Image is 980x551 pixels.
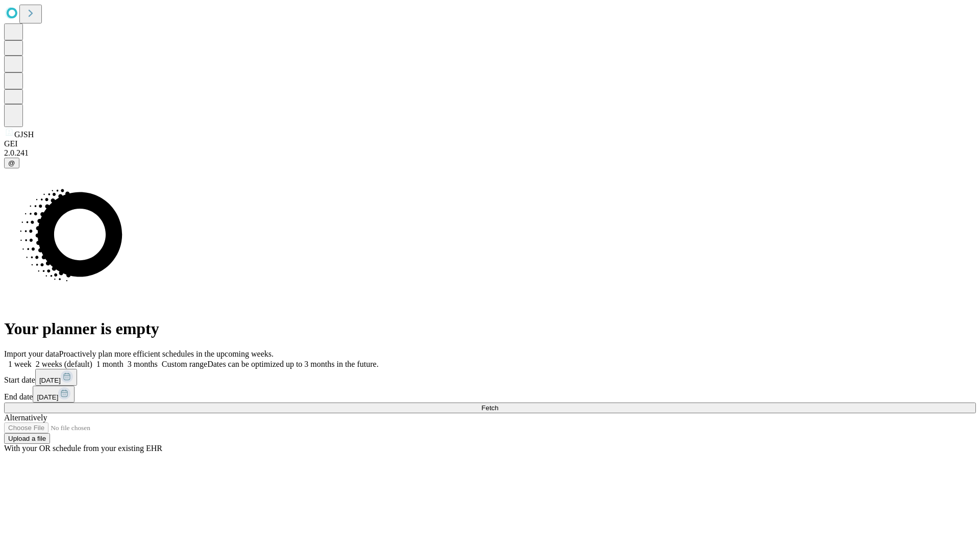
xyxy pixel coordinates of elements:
span: Alternatively [4,413,47,422]
span: 1 month [96,360,124,368]
div: 2.0.241 [4,148,976,158]
span: Custom range [162,360,207,368]
span: Import your data [4,349,59,358]
span: 1 week [8,360,32,368]
div: End date [4,386,976,403]
div: GEI [4,139,976,148]
span: 2 weeks (default) [36,360,92,368]
span: [DATE] [39,377,61,384]
span: [DATE] [37,393,58,401]
button: Upload a file [4,433,50,444]
span: Dates can be optimized up to 3 months in the future. [207,360,378,368]
span: @ [8,159,15,167]
span: Proactively plan more efficient schedules in the upcoming weeks. [59,349,274,358]
span: With your OR schedule from your existing EHR [4,444,162,453]
button: [DATE] [35,369,77,386]
button: [DATE] [33,386,75,403]
span: GJSH [14,130,34,139]
button: Fetch [4,403,976,413]
button: @ [4,158,19,168]
div: Start date [4,369,976,386]
span: Fetch [481,404,498,412]
h1: Your planner is empty [4,319,976,338]
span: 3 months [128,360,158,368]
